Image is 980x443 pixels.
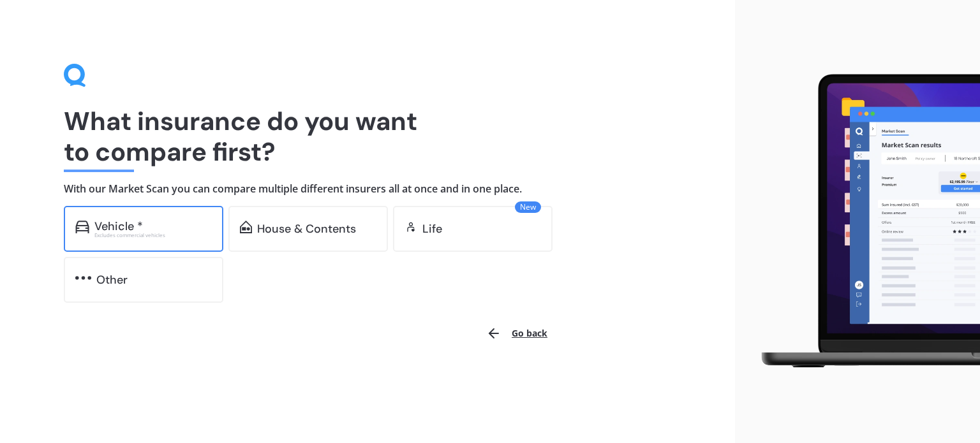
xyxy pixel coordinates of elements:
div: Life [422,222,442,235]
span: New [515,201,541,213]
img: home-and-contents.b802091223b8502ef2dd.svg [240,221,252,233]
div: Excludes commercial vehicles [94,233,212,238]
img: life.f720d6a2d7cdcd3ad642.svg [405,221,417,233]
img: other.81dba5aafe580aa69f38.svg [75,272,91,284]
div: Vehicle * [94,220,143,233]
div: House & Contents [257,222,356,235]
h4: With our Market Scan you can compare multiple different insurers all at once and in one place. [64,182,671,196]
img: car.f15378c7a67c060ca3f3.svg [75,221,89,233]
div: Other [96,273,128,286]
button: Go back [479,318,555,349]
img: laptop.webp [745,68,980,375]
h1: What insurance do you want to compare first? [64,106,671,167]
